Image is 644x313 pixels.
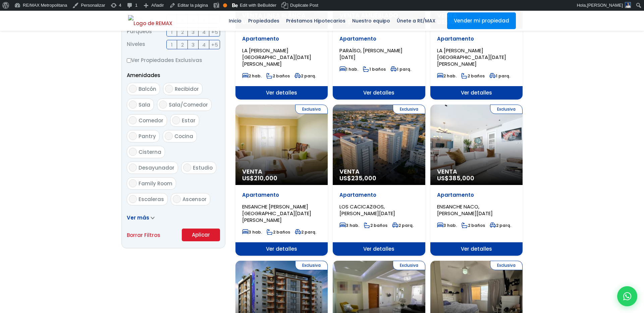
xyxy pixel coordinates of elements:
span: 3 hab. [437,223,457,228]
input: Comedor [129,116,137,124]
a: Propiedades [245,11,283,31]
span: 3 hab. [242,229,262,235]
span: 2 parq. [294,73,316,79]
span: Desayunador [139,164,174,171]
span: 2 parq. [392,223,414,228]
span: Comedor [139,117,163,124]
a: Exclusiva Venta US$210,000 Apartamento ENSANCHE [PERSON_NAME][GEOGRAPHIC_DATA][DATE][PERSON_NAME]... [235,105,328,256]
span: 2 parq. [295,229,316,235]
div: OK [223,3,227,7]
input: Family Room [129,179,137,187]
p: Apartamento [339,36,418,42]
span: LA [PERSON_NAME][GEOGRAPHIC_DATA][DATE][PERSON_NAME] [242,47,311,67]
span: Cisterna [139,148,161,155]
input: Balcón [129,85,137,93]
a: Ver más [127,214,155,221]
span: 210,000 [254,174,277,182]
a: Borrar Filtros [127,231,160,239]
span: Cocina [174,133,193,140]
span: Inicio [225,16,245,26]
span: Balcón [139,85,156,92]
span: Recibidor [175,85,199,92]
a: Vender mi propiedad [447,12,516,29]
span: 1 parq. [390,66,411,72]
span: Exclusiva [490,261,523,270]
a: Préstamos Hipotecarios [283,11,349,31]
a: Exclusiva Venta US$385,000 Apartamento ENSANCHE NACO, [PERSON_NAME][DATE] 3 hab. 2 baños 2 parq. ... [430,105,523,256]
p: Apartamento [437,192,516,198]
a: RE/MAX Metropolitana [128,11,172,31]
span: US$ [437,174,474,182]
input: Recibidor [165,85,173,93]
span: Propiedades [245,16,283,26]
span: Ascensor [182,196,207,203]
input: Ver Propiedades Exclusivas [127,58,131,63]
span: Ver más [127,214,149,221]
span: 235,000 [351,174,376,182]
span: 2 baños [364,223,387,228]
span: Niveles [127,40,145,49]
input: Estudio [183,164,191,172]
a: Nuestro equipo [349,11,393,31]
span: Préstamos Hipotecarios [283,16,349,26]
span: Venta [437,168,516,175]
span: 2 hab. [437,73,457,79]
span: 3 [192,28,195,36]
input: Estar [172,116,180,124]
span: Sala/Comedor [169,101,208,108]
span: 1 [171,41,173,49]
span: 2 [181,41,184,49]
span: 2 baños [267,229,290,235]
span: 2 parq. [490,223,511,228]
p: Amenidades [127,71,220,79]
p: Apartamento [437,36,516,42]
span: 2 hab. [242,73,262,79]
span: Family Room [139,180,172,187]
span: Ver detalles [430,86,523,100]
span: Pantry [139,133,156,140]
span: Exclusiva [393,105,425,114]
a: Exclusiva Venta US$235,000 Apartamento LOS CACICAZGOS, [PERSON_NAME][DATE] 3 hab. 2 baños 2 parq.... [333,105,425,256]
span: US$ [339,174,376,182]
span: Venta [242,168,321,175]
span: Parqueos [127,27,152,37]
span: 2 [181,28,184,36]
span: +5 [211,41,218,49]
span: ENSANCHE NACO, [PERSON_NAME][DATE] [437,203,493,217]
span: 2 baños [462,223,485,228]
span: 2 baños [461,73,485,79]
span: Escaleras [139,196,164,203]
span: 1 baños [363,66,386,72]
span: Nuestro equipo [349,16,393,26]
span: 4 [202,28,206,36]
span: 3 hab. [339,223,359,228]
span: Ver detalles [333,242,425,256]
label: Ver Propiedades Exclusivas [127,56,220,64]
span: 3 [192,41,195,49]
span: Estudio [193,164,213,171]
span: Sala [139,101,150,108]
span: Venta [339,168,418,175]
p: Apartamento [339,192,418,198]
span: 1 hab. [339,66,358,72]
input: Cocina [165,132,173,140]
input: Ascensor [173,195,181,203]
span: LA [PERSON_NAME][GEOGRAPHIC_DATA][DATE][PERSON_NAME] [437,47,506,67]
span: US$ [242,174,277,182]
span: Ver detalles [235,242,328,256]
input: Desayunador [129,164,137,172]
span: [PERSON_NAME] [587,3,623,8]
img: Logo de REMAX [128,15,172,27]
button: Aplicar [182,229,220,241]
input: Cisterna [129,148,137,156]
span: LOS CACICAZGOS, [PERSON_NAME][DATE] [339,203,395,217]
input: Sala [129,101,137,109]
input: Pantry [129,132,137,140]
span: 1 parq. [489,73,510,79]
input: Escaleras [129,195,137,203]
span: Ver detalles [333,86,425,100]
span: Exclusiva [295,105,328,114]
span: 385,000 [449,174,474,182]
span: 4 [202,41,206,49]
span: Exclusiva [295,261,328,270]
